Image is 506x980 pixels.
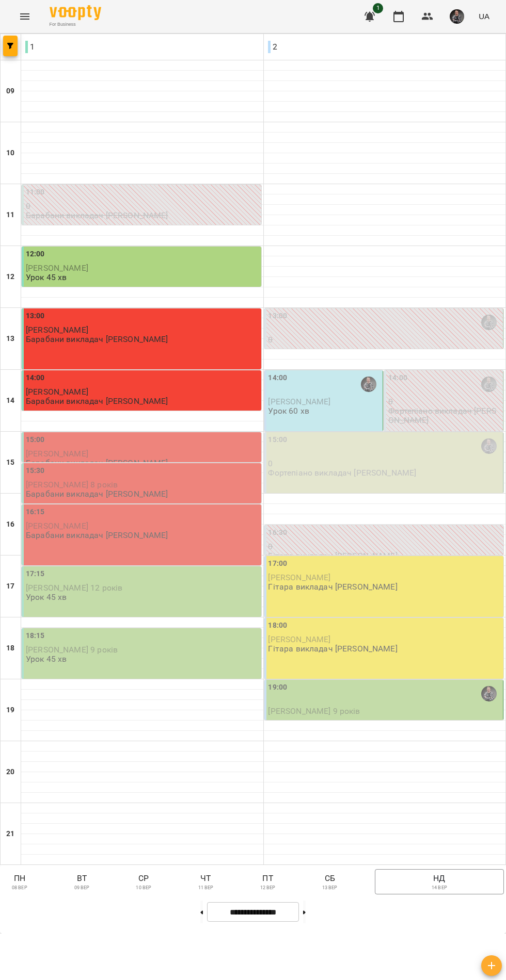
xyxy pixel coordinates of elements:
[255,872,281,885] p: пт
[26,311,45,322] label: 13:00
[251,869,285,894] button: пт12 вер
[12,4,37,29] button: Menu
[6,333,14,345] h6: 13
[26,521,88,531] span: [PERSON_NAME]
[6,519,14,530] h6: 16
[2,869,37,894] button: пн08 вер
[268,468,417,477] p: Фортепіано викладач [PERSON_NAME]
[268,397,331,406] span: [PERSON_NAME]
[26,211,168,220] p: Барабани викладач [PERSON_NAME]
[198,885,214,892] p: 11 вер
[50,5,101,20] img: Voopty Logo
[6,209,14,221] h6: 11
[268,372,288,384] label: 14:00
[388,397,501,406] p: 0
[26,645,118,655] span: [PERSON_NAME] 9 років
[188,869,223,894] button: чт11 вер
[50,21,101,28] span: For Business
[268,335,501,344] p: 0
[481,686,497,701] img: Максим
[26,459,168,467] p: Барабани викладач [PERSON_NAME]
[6,271,14,283] h6: 12
[268,434,288,446] label: 15:00
[26,325,88,335] span: [PERSON_NAME]
[26,202,259,210] p: 0
[26,465,45,477] label: 15:30
[26,387,88,397] span: [PERSON_NAME]
[322,885,338,892] p: 13 вер
[268,527,288,538] label: 16:30
[6,581,14,592] h6: 17
[26,449,88,459] span: [PERSON_NAME]
[388,372,407,384] label: 14:00
[6,395,14,406] h6: 14
[26,480,118,489] span: [PERSON_NAME] 8 років
[6,86,14,97] h6: 09
[6,828,14,840] h6: 21
[69,872,94,885] p: вт
[6,457,14,468] h6: 15
[6,705,14,716] h6: 19
[268,634,331,644] span: [PERSON_NAME]
[193,872,218,885] p: чт
[6,872,33,885] p: пн
[26,249,45,260] label: 12:00
[268,551,398,560] p: Гітара викладач [PERSON_NAME]
[26,583,122,593] span: [PERSON_NAME] 12 років
[26,630,45,642] label: 18:15
[313,869,347,894] button: сб13 вер
[450,9,464,24] img: 9774cdb94cd07e2c046c34ee188bda8a.png
[268,573,331,582] span: [PERSON_NAME]
[432,885,447,892] p: 14 вер
[383,872,496,885] p: нд
[268,706,360,716] span: [PERSON_NAME] 9 років
[475,7,494,26] button: UA
[479,11,489,22] span: UA
[268,582,398,591] p: Гітара викладач [PERSON_NAME]
[126,869,161,894] button: ср10 вер
[268,311,288,322] label: 13:00
[26,187,45,198] label: 11:00
[26,372,45,384] label: 14:00
[481,315,497,330] img: Максим
[6,148,14,159] h6: 10
[26,335,168,344] p: Барабани викладач [PERSON_NAME]
[268,644,398,653] p: Гітара викладач [PERSON_NAME]
[136,885,151,892] p: 10 вер
[481,377,497,392] img: Максим
[25,41,35,53] p: 1
[317,872,343,885] p: сб
[373,3,383,13] span: 1
[74,885,90,892] p: 09 вер
[12,885,27,892] p: 08 вер
[26,593,67,601] p: Урок 45 хв
[131,872,156,885] p: ср
[26,489,168,498] p: Барабани викладач [PERSON_NAME]
[388,406,501,424] p: Фортепіано викладач [PERSON_NAME]
[26,397,168,405] p: Барабани викладач [PERSON_NAME]
[26,531,168,540] p: Барабани викладач [PERSON_NAME]
[268,558,288,569] label: 17:00
[481,438,497,454] img: Максим
[268,682,288,693] label: 19:00
[268,41,277,53] p: 2
[6,766,14,778] h6: 20
[26,568,45,580] label: 17:15
[65,869,99,894] button: вт09 вер
[260,885,276,892] p: 12 вер
[375,869,504,894] button: нд14 вер
[268,620,288,631] label: 18:00
[268,406,309,415] p: Урок 60 хв
[361,377,376,392] div: Максим
[268,542,502,551] p: 0
[26,263,88,273] span: [PERSON_NAME]
[26,434,45,446] label: 15:00
[26,507,45,518] label: 16:15
[26,273,67,282] p: Урок 45 хв
[6,643,14,654] h6: 18
[26,655,67,663] p: Урок 45 хв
